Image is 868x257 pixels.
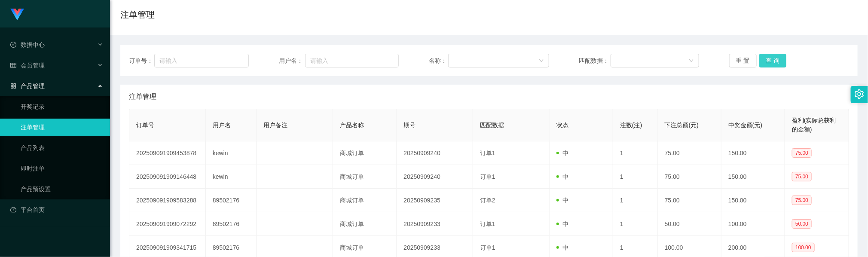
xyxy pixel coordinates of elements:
td: 150.00 [721,189,785,212]
td: 75.00 [658,165,721,189]
span: 订单1 [480,150,495,156]
td: 89502176 [206,189,257,212]
span: 中 [556,244,568,251]
span: 中 [556,150,568,156]
i: 图标: setting [855,89,864,99]
input: 请输入 [154,54,249,67]
button: 查 询 [759,54,787,67]
td: 75.00 [658,189,721,212]
td: 1 [613,212,658,236]
a: 图标: dashboard平台首页 [10,201,103,218]
td: 202509091909453878 [129,141,206,165]
button: 重 置 [729,54,757,67]
td: 1 [613,141,658,165]
span: 订单号： [129,56,154,65]
td: 202509091909146448 [129,165,206,189]
span: 75.00 [792,172,812,181]
i: 图标: check-circle-o [10,42,16,48]
td: 150.00 [721,141,785,165]
i: 图标: appstore-o [10,83,16,89]
span: 用户备注 [263,122,287,128]
td: 89502176 [206,212,257,236]
h1: 注单管理 [120,8,155,21]
span: 订单1 [480,173,495,180]
span: 注数(注) [620,122,642,128]
td: 20250909235 [397,189,473,212]
span: 产品管理 [10,83,45,89]
td: 202509091909072292 [129,212,206,236]
td: 商城订单 [333,165,397,189]
span: 中 [556,220,568,227]
td: 202509091909583288 [129,189,206,212]
td: 20250909240 [397,141,473,165]
td: 50.00 [658,212,721,236]
span: 订单号 [136,122,154,128]
img: logo.9652507e.png [10,9,24,21]
td: 1 [613,165,658,189]
a: 产品预设置 [21,181,103,198]
a: 产品列表 [21,139,103,156]
span: 产品名称 [340,122,364,128]
span: 订单1 [480,244,495,251]
span: 100.00 [792,243,815,252]
span: 中 [556,173,568,180]
input: 请输入 [305,54,399,67]
span: 用户名： [279,56,305,65]
span: 50.00 [792,219,812,229]
span: 注单管理 [129,92,156,102]
span: 盈利(实际总获利的金额) [792,117,836,133]
td: 商城订单 [333,189,397,212]
td: 1 [613,189,658,212]
td: 100.00 [721,212,785,236]
td: 20250909233 [397,212,473,236]
span: 匹配数据： [579,56,611,65]
span: 匹配数据 [480,122,504,128]
i: 图标: down [689,58,694,64]
td: 20250909240 [397,165,473,189]
i: 图标: table [10,62,16,68]
span: 订单1 [480,220,495,227]
span: 会员管理 [10,62,45,69]
span: 状态 [556,122,568,128]
i: 图标: down [539,58,544,64]
span: 用户名 [213,122,231,128]
span: 75.00 [792,148,812,158]
span: 期号 [403,122,416,128]
span: 名称： [429,56,448,65]
td: kewin [206,141,257,165]
span: 中奖金额(元) [728,122,762,128]
td: kewin [206,165,257,189]
a: 即时注单 [21,160,103,177]
td: 商城订单 [333,212,397,236]
a: 开奖记录 [21,98,103,115]
td: 150.00 [721,165,785,189]
td: 75.00 [658,141,721,165]
span: 75.00 [792,196,812,205]
td: 商城订单 [333,141,397,165]
span: 订单2 [480,197,495,204]
a: 注单管理 [21,119,103,136]
span: 数据中心 [10,41,45,48]
span: 下注总额(元) [665,122,699,128]
span: 中 [556,197,568,204]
